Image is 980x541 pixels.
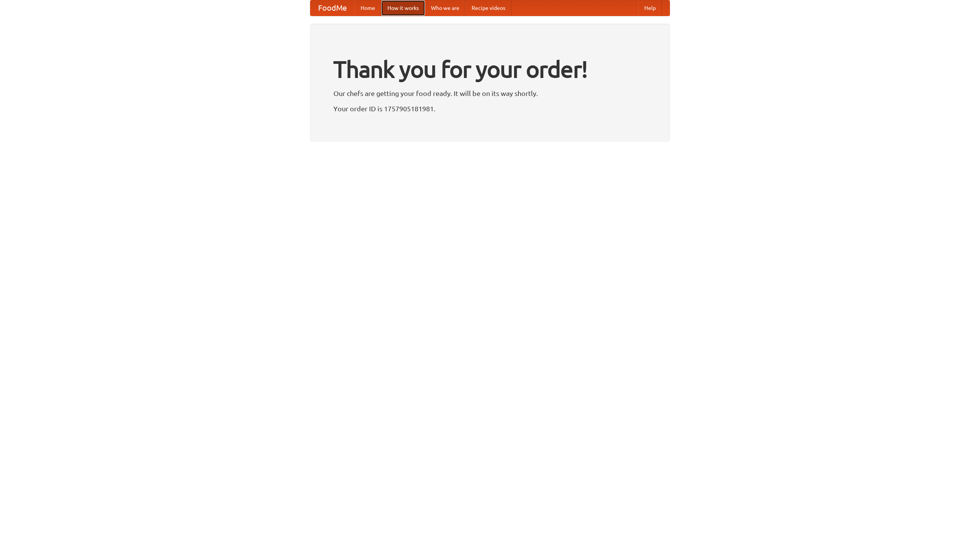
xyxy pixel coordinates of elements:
[354,0,381,16] a: Home
[425,0,465,16] a: Who we are
[381,0,425,16] a: How it works
[310,0,354,16] a: FoodMe
[333,103,647,114] p: Your order ID is 1757905181981.
[333,51,647,88] h1: Thank you for your order!
[333,88,647,99] p: Our chefs are getting your food ready. It will be on its way shortly.
[465,0,511,16] a: Recipe videos
[638,0,662,16] a: Help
